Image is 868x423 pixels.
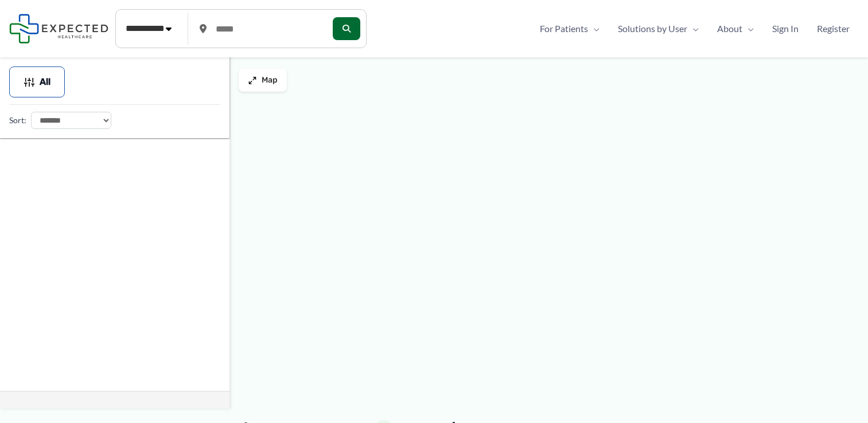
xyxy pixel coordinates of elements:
[9,66,65,97] button: All
[708,20,763,37] a: AboutMenu Toggle
[531,20,609,37] a: For PatientsMenu Toggle
[808,20,859,37] a: Register
[9,14,108,43] img: Expected Healthcare Logo - side, dark font, small
[540,20,588,37] span: For Patients
[262,76,278,85] span: Map
[609,20,708,37] a: Solutions by UserMenu Toggle
[248,76,257,85] img: Maximize
[239,69,287,92] button: Map
[717,20,742,37] span: About
[817,20,850,37] span: Register
[40,78,50,86] span: All
[763,20,808,37] a: Sign In
[618,20,687,37] span: Solutions by User
[772,20,799,37] span: Sign In
[588,20,600,37] span: Menu Toggle
[687,20,699,37] span: Menu Toggle
[9,113,26,128] label: Sort:
[742,20,754,37] span: Menu Toggle
[24,76,35,88] img: Filter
